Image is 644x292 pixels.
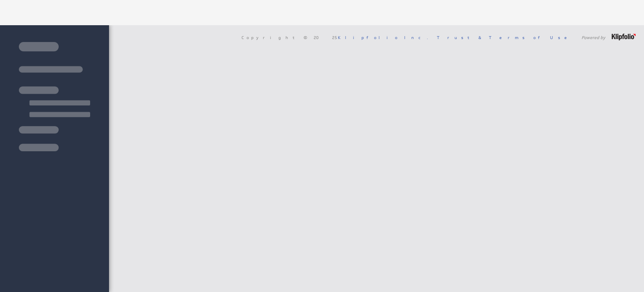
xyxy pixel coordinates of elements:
span: Copyright © 2025 [241,35,428,39]
img: skeleton-sidenav.svg [19,42,90,151]
a: Klipfolio Inc. [338,34,428,40]
a: Trust & Terms of Use [437,34,573,40]
img: logo-footer.png [612,34,636,40]
span: Powered by [582,35,605,39]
